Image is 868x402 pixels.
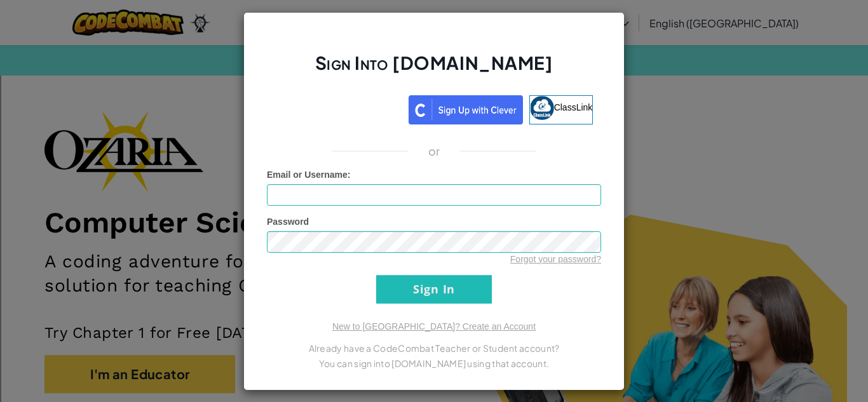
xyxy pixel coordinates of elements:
[332,321,536,332] a: New to [GEOGRAPHIC_DATA]? Create an Account
[428,144,440,159] p: or
[269,94,409,122] iframe: Sign in with Google Button
[376,275,492,304] input: Sign In
[267,170,348,180] span: Email or Username
[409,95,523,124] img: clever_sso_button@2x.png
[267,217,309,227] span: Password
[267,356,601,371] p: You can sign into [DOMAIN_NAME] using that account.
[530,96,554,120] img: classlink-logo-small.png
[267,340,601,356] p: Already have a CodeCombat Teacher or Student account?
[267,51,601,88] h2: Sign Into [DOMAIN_NAME]
[510,254,601,264] a: Forgot your password?
[267,168,351,181] label: :
[554,102,593,112] span: ClassLink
